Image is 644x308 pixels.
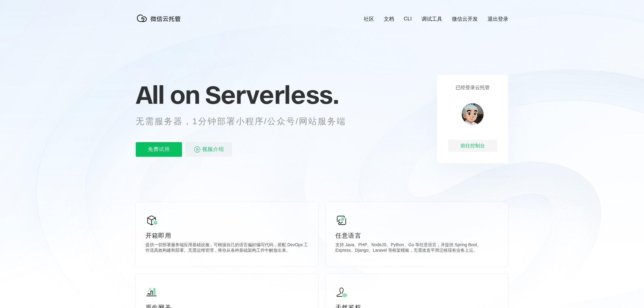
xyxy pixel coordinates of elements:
p: 已经登录云托管 [456,85,490,91]
a: 文档 [384,16,394,23]
a: 社区 [364,16,374,23]
span: Serverless. [205,79,339,110]
p: 支持 Java、PHP、NodeJS、Python、Go 等任意语言，并提供 Spring Boot、Express、Django、Laravel 等框架模板，无需改造平滑迁移现有业务上云。 [335,242,499,254]
span: All on [136,79,199,110]
a: 微信云开发 [452,16,478,23]
img: video_play.svg [194,146,201,153]
a: 调试工具 [422,16,442,23]
a: CLI [404,16,412,22]
p: 开箱即用 [145,231,309,240]
p: 任意语言 [335,231,499,240]
div: 前往控制台 [448,140,497,152]
img: 微信云托管 [136,12,184,24]
span: 视频介绍 [202,142,224,157]
a: 退出登录 [488,16,508,23]
p: 无需服务器，1分钟部署小程序/公众号/网站服务端 [136,115,357,128]
p: 提供一切部署服务端应用基础设施，可根据自己的语言偏好编写代码，搭配 DevOps 工作流高效构建和部署。无需运维管理，将你从各种基础架构工作中解放出来。 [145,242,309,254]
p: 免费试用 [136,142,182,157]
a: 微信云托管 [136,20,184,25]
